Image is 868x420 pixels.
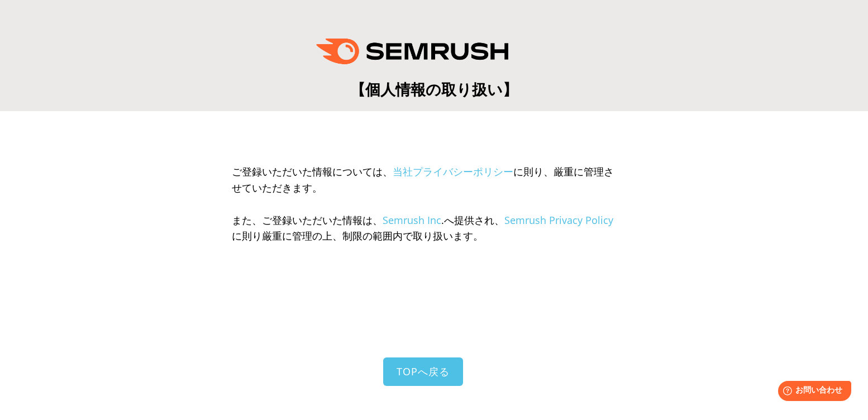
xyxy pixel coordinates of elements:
[383,213,441,227] a: Semrush Inc
[769,376,856,408] iframe: Help widget launcher
[350,79,518,99] span: 【個人情報の取り扱い】
[393,165,513,178] a: 当社プライバシーポリシー
[504,213,613,227] a: Semrush Privacy Policy
[232,165,614,194] span: ご登録いただいた情報については、 に則り、厳重に管理させていただきます。
[383,357,463,386] a: TOPへ戻る
[232,213,613,243] span: また、ご登録いただいた情報は、 .へ提供され、 に則り厳重に管理の上、制限の範囲内で取り扱います。
[397,365,450,378] span: TOPへ戻る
